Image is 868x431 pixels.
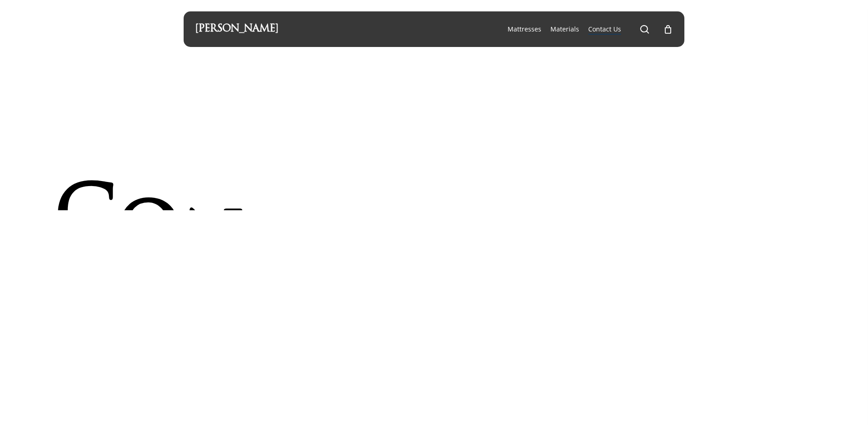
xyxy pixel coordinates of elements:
a: [PERSON_NAME] [195,24,278,34]
span: Mattresses [508,25,541,33]
span: o [117,184,180,278]
span: Contact Us [588,25,621,33]
a: Cart [663,24,673,34]
nav: Main Menu [503,11,673,47]
span: n [180,193,247,287]
a: Mattresses [508,25,541,34]
a: Contact Us [588,25,621,34]
span: Materials [550,25,579,33]
h1: Contact Us [54,116,624,210]
a: Materials [550,25,579,34]
span: t [247,203,294,297]
span: C [54,176,117,270]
